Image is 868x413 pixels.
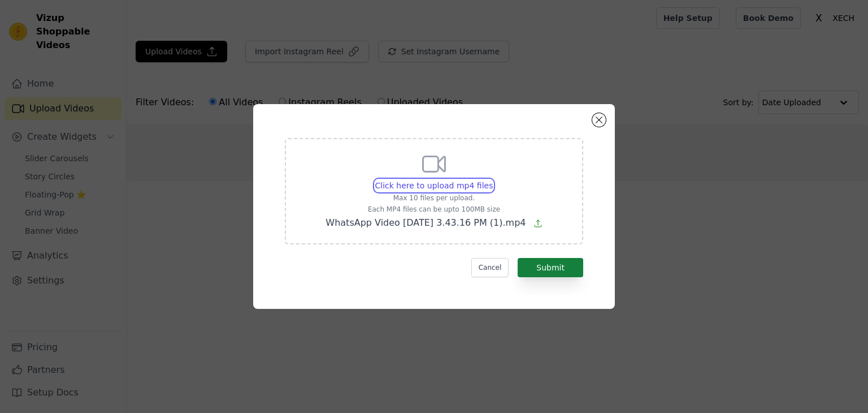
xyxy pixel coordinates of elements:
[325,193,542,203] p: Max 10 files per upload.
[325,205,542,214] p: Each MP4 files can be upto 100MB size
[375,181,493,190] span: Click here to upload mp4 files
[325,217,526,228] span: WhatsApp Video [DATE] 3.43.16 PM (1).mp4
[471,258,509,277] button: Cancel
[518,258,583,277] button: Submit
[592,113,606,127] button: Close modal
